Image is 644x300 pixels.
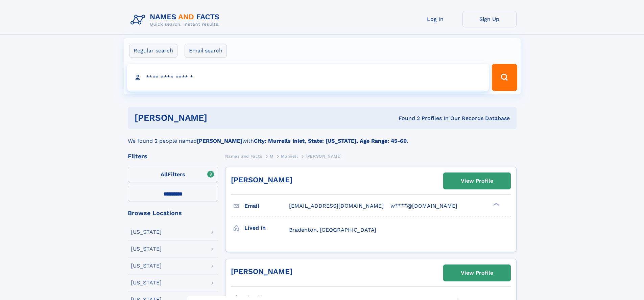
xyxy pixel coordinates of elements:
label: Regular search [129,44,177,58]
div: Filters [128,153,218,159]
a: Names and Facts [225,152,262,160]
b: City: Murrells Inlet, State: [US_STATE], Age Range: 45-60 [254,138,407,144]
a: Log In [408,11,462,27]
div: Browse Locations [128,210,218,216]
div: ❯ [492,202,500,207]
div: Found 2 Profiles In Our Records Database [303,115,510,122]
div: We found 2 people named with . [128,129,517,145]
span: [EMAIL_ADDRESS][DOMAIN_NAME] [289,203,384,209]
span: All [161,171,168,178]
span: Bradenton, [GEOGRAPHIC_DATA] [289,227,376,233]
div: View Profile [461,265,493,281]
b: [PERSON_NAME] [197,138,242,144]
a: Monnell [281,152,298,160]
span: [PERSON_NAME] [306,154,342,159]
a: Sign Up [462,11,517,27]
a: [PERSON_NAME] [231,176,292,184]
a: View Profile [444,265,510,281]
button: Search Button [492,64,517,91]
div: [US_STATE] [131,246,162,252]
h3: Email [244,200,289,212]
a: [PERSON_NAME] [231,267,292,276]
label: Email search [185,44,227,58]
span: Monnell [281,154,298,159]
div: [US_STATE] [131,280,162,285]
h1: [PERSON_NAME] [135,114,303,122]
a: M [270,152,273,160]
h3: Lived in [244,222,289,234]
div: View Profile [461,173,493,189]
div: [US_STATE] [131,229,162,235]
input: search input [127,64,489,91]
div: [US_STATE] [131,263,162,269]
span: M [270,154,273,159]
img: Logo Names and Facts [128,11,225,29]
a: View Profile [444,173,510,189]
label: Filters [128,167,218,183]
